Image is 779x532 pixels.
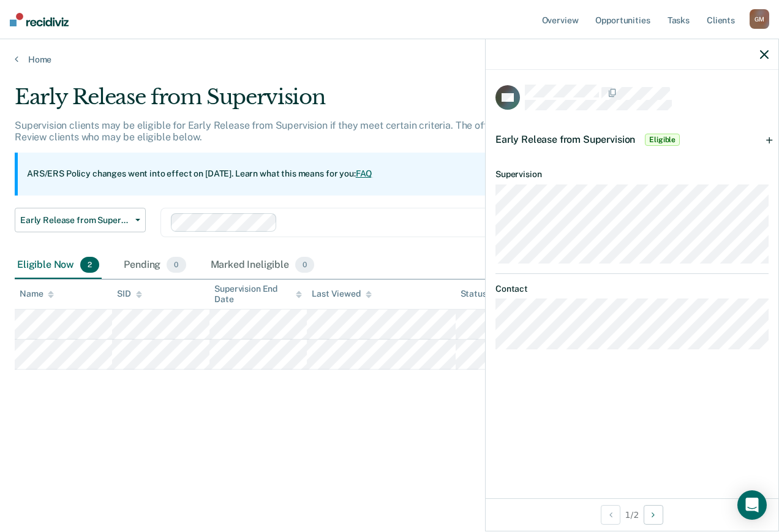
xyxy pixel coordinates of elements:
div: Eligible Now [15,252,102,279]
button: Previous Opportunity [601,505,620,525]
img: Recidiviz [10,13,69,26]
p: Supervision clients may be eligible for Early Release from Supervision if they meet certain crite... [15,120,710,143]
div: Supervision End Date [214,284,302,305]
a: Home [15,54,764,65]
div: Open Intercom Messenger [737,490,767,520]
div: G M [750,9,769,29]
div: Early Release from SupervisionEligible [486,120,778,159]
div: Early Release from Supervision [15,85,716,120]
a: FAQ [356,169,373,178]
span: 2 [80,257,99,273]
span: 0 [167,257,186,273]
dt: Supervision [495,169,769,180]
div: Pending [121,252,188,279]
p: ARS/ERS Policy changes went into effect on [DATE]. Learn what this means for you: [27,168,372,180]
span: Early Release from Supervision [20,215,130,226]
div: Marked Ineligible [208,252,317,279]
div: 1 / 2 [486,498,778,531]
dt: Contact [495,284,769,294]
span: Eligible [645,134,680,146]
div: Last Viewed [312,289,371,299]
span: 0 [295,257,314,273]
div: Status [461,289,487,299]
div: SID [117,289,142,299]
div: Name [20,289,54,299]
button: Next Opportunity [644,505,663,525]
span: Early Release from Supervision [495,134,635,145]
